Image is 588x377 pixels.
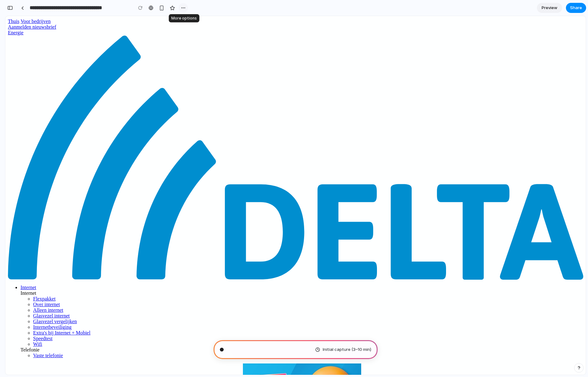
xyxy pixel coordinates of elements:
a: Aanmelden nieuwsbrief [3,8,51,14]
a: Extra's bij Internet + Mobiel [28,314,85,319]
img: DELTA Logo [3,20,578,264]
a: Vaste telefonie [28,337,58,342]
a: Voor bedrijven [15,3,45,8]
a: Alleen internet [28,291,58,297]
a: Internetbeveiliging [28,308,66,314]
a: Energie [3,14,18,19]
button: Share [566,3,586,13]
a: Thuis [3,3,14,8]
a: Speedtest [28,320,47,325]
a: Glasvezel internet [28,297,64,302]
a: Flexpakket [28,280,50,285]
a: Over internet [28,286,55,291]
a: Preview [537,3,562,13]
span: Preview [542,5,557,11]
div: Internet [15,274,578,280]
span: Share [570,5,582,11]
a: Glasvezel vergelijken [28,303,72,308]
span: Initial capture (3–10 min) [323,346,371,353]
div: Telefonie [15,331,578,337]
a: Wifi [28,325,37,331]
div: More options [169,14,199,22]
a: Internet [15,269,31,274]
